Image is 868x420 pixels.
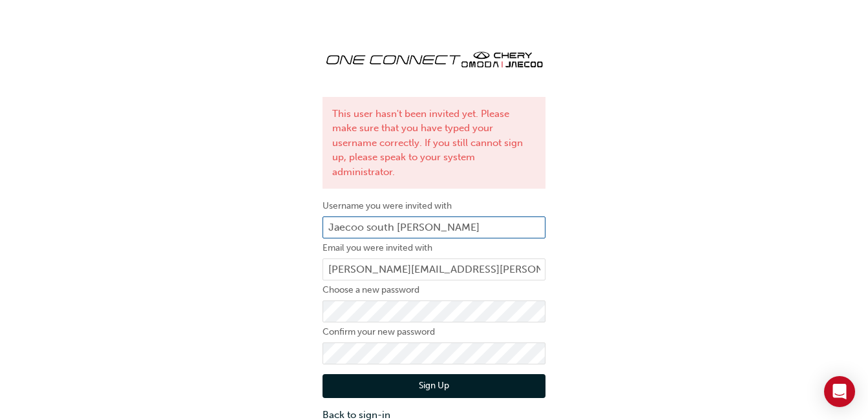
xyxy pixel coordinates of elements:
[323,324,545,340] label: Confirm your new password
[323,39,545,78] img: oneconnect
[323,97,545,189] div: This user hasn't been invited yet. Please make sure that you have typed your username correctly. ...
[323,374,545,399] button: Sign Up
[824,376,855,407] div: Open Intercom Messenger
[323,240,545,256] label: Email you were invited with
[323,282,545,298] label: Choose a new password
[323,198,545,214] label: Username you were invited with
[323,216,545,238] input: Username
